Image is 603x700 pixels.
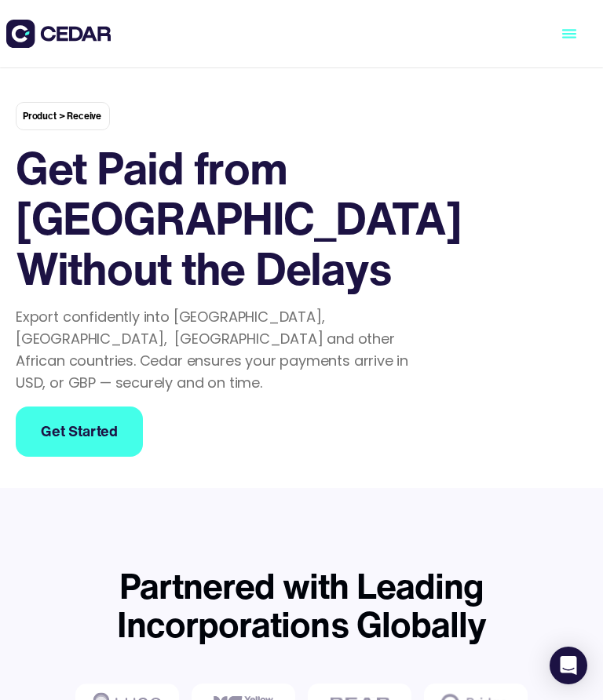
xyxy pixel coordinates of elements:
[16,102,110,130] div: Product > Receive
[16,407,143,457] a: Get Started
[16,306,438,394] div: Export confidently into [GEOGRAPHIC_DATA], [GEOGRAPHIC_DATA], [GEOGRAPHIC_DATA] and other African...
[550,647,587,684] div: Open Intercom Messenger
[117,560,485,651] strong: Partnered with Leading Incorporations Globally
[16,135,462,301] strong: Get Paid from [GEOGRAPHIC_DATA] Without the Delays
